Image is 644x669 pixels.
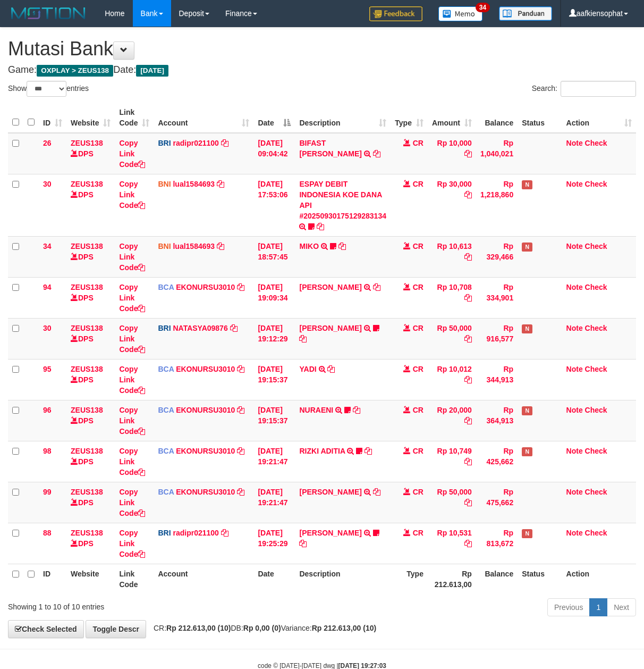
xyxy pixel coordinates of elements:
a: Copy Rp 10,000 to clipboard [464,149,472,158]
a: Copy Rp 50,000 to clipboard [464,334,472,343]
td: DPS [66,277,115,318]
th: Date [253,564,295,594]
a: NURAENI [299,406,333,414]
span: BRI [158,324,171,332]
a: Note [566,447,583,455]
a: Copy Link Code [119,324,145,354]
span: 96 [43,406,52,414]
a: Copy EKONURSU3010 to clipboard [237,283,244,291]
span: CR [413,529,423,537]
th: Account: activate to sort column ascending [154,103,253,133]
a: ZEUS138 [71,180,103,188]
a: EKONURSU3010 [176,447,235,455]
a: RIZKI ADITIA [299,447,345,455]
a: Copy Rp 10,749 to clipboard [464,457,472,466]
span: 88 [43,529,52,537]
td: DPS [66,133,115,174]
a: Copy Rp 50,000 to clipboard [464,498,472,507]
a: ZEUS138 [71,529,103,537]
td: DPS [66,523,115,564]
th: Description [295,564,391,594]
a: Copy Rp 10,012 to clipboard [464,375,472,384]
span: 34 [476,3,490,12]
td: Rp 364,913 [476,400,518,441]
a: Copy Link Code [119,447,145,476]
a: Check [585,139,607,147]
a: ZEUS138 [71,447,103,455]
span: BNI [158,180,171,188]
a: EKONURSU3010 [176,488,235,496]
span: CR [413,139,423,147]
th: Action: activate to sort column ascending [562,103,636,133]
a: EKONURSU3010 [176,365,235,373]
td: [DATE] 19:15:37 [253,400,295,441]
th: Link Code: activate to sort column ascending [115,103,154,133]
span: CR [413,283,423,291]
th: Balance [476,564,518,594]
img: Button%20Memo.svg [438,6,483,21]
a: lual1584693 [173,180,215,188]
span: Has Note [522,242,532,252]
th: Status [518,103,562,133]
span: 99 [43,488,52,496]
span: CR [413,406,423,414]
a: Copy Rp 10,531 to clipboard [464,539,472,548]
span: BCA [158,406,174,414]
a: Copy ESPAY DEBIT INDONESIA KOE DANA API #20250930175129283134 to clipboard [317,222,324,231]
a: [PERSON_NAME] [299,324,361,332]
span: 98 [43,447,52,455]
td: [DATE] 19:12:29 [253,318,295,359]
a: Copy Link Code [119,365,145,395]
td: Rp 425,662 [476,441,518,482]
input: Search: [561,81,636,97]
th: Type [391,564,428,594]
th: Link Code [115,564,154,594]
span: OXPLAY > ZEUS138 [37,65,113,77]
th: ID [39,564,66,594]
td: DPS [66,400,115,441]
a: EKONURSU3010 [176,283,235,291]
span: BCA [158,283,174,291]
a: Copy Rp 10,613 to clipboard [464,253,472,261]
a: Copy Rp 20,000 to clipboard [464,416,472,425]
a: Copy WINDA ANDRIANI to clipboard [299,539,307,548]
a: Note [566,283,583,291]
a: Note [566,180,583,188]
a: radipr021100 [173,139,218,147]
td: [DATE] 18:57:45 [253,236,295,277]
a: Check [585,447,607,455]
td: Rp 50,000 [428,318,476,359]
a: Copy MIKO to clipboard [338,242,346,250]
a: ZEUS138 [71,406,103,414]
a: ZEUS138 [71,283,103,291]
td: Rp 20,000 [428,400,476,441]
a: [PERSON_NAME] [299,529,361,537]
span: BCA [158,447,174,455]
a: Note [566,324,583,332]
a: Copy NURAENI to clipboard [353,406,360,414]
a: Note [566,365,583,373]
a: Copy Link Code [119,139,145,169]
a: 1 [589,598,607,616]
img: Feedback.jpg [369,6,422,21]
h1: Mutasi Bank [8,38,636,60]
a: [PERSON_NAME] [299,283,361,291]
strong: Rp 212.613,00 (10) [312,624,376,632]
a: Check Selected [8,620,84,638]
a: Copy Link Code [119,242,145,272]
td: DPS [66,482,115,523]
a: Note [566,529,583,537]
td: Rp 10,012 [428,359,476,400]
select: Showentries [27,81,66,97]
a: Copy KARMILA SYAM to clipboard [373,488,380,496]
th: Action [562,564,636,594]
td: DPS [66,318,115,359]
th: Website: activate to sort column ascending [66,103,115,133]
span: CR [413,447,423,455]
a: BIFAST [PERSON_NAME] [299,139,361,158]
th: Description: activate to sort column ascending [295,103,391,133]
td: Rp 475,662 [476,482,518,523]
td: Rp 10,000 [428,133,476,174]
td: Rp 1,040,021 [476,133,518,174]
a: Check [585,242,607,250]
